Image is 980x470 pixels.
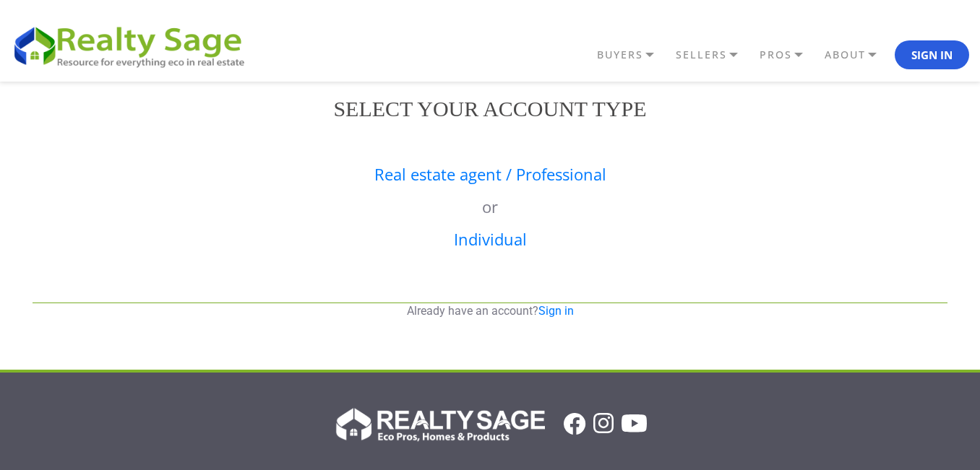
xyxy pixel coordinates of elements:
[374,163,606,185] a: Real estate agent / Professional
[11,22,257,69] img: REALTY SAGE
[454,228,527,250] a: Individual
[22,96,958,122] h2: Select your account type
[33,303,947,319] p: Already have an account?
[538,304,574,318] a: Sign in
[22,144,958,288] div: or
[756,43,821,67] a: PROS
[593,43,672,67] a: BUYERS
[821,43,895,67] a: ABOUT
[895,40,969,69] button: Sign In
[672,43,756,67] a: SELLERS
[333,404,545,444] img: Realty Sage Logo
